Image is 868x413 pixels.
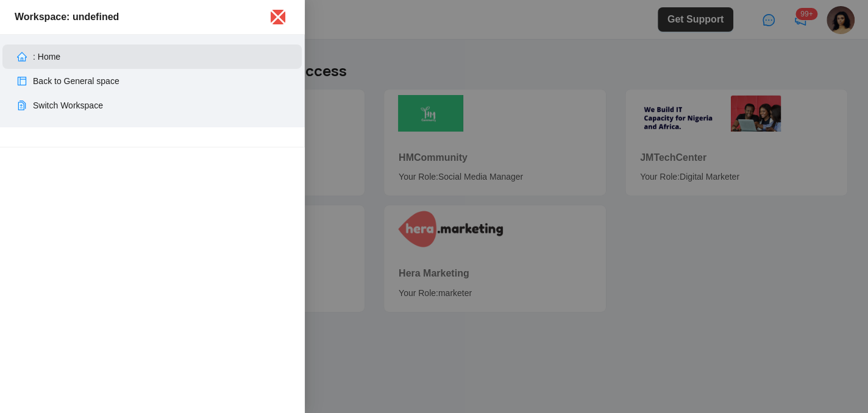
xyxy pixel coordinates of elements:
a: : Home [33,52,60,62]
div: Workspace: undefined [15,10,256,24]
button: Close [271,10,285,24]
a: Switch Workspace [33,101,103,110]
a: Back to General space [33,76,119,86]
span: close [268,7,288,27]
